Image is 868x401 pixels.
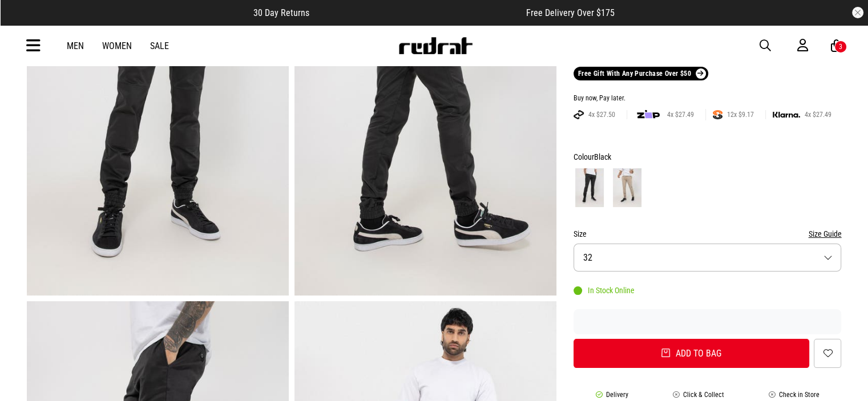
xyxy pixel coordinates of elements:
[800,110,836,119] span: 4x $27.49
[594,152,611,161] span: Black
[574,339,810,368] button: Add to bag
[526,7,615,18] span: Free Delivery Over $175
[574,244,842,272] button: 32
[102,40,132,51] a: Women
[574,67,708,80] a: Free Gift With Any Purchase Over $50
[583,252,592,263] span: 32
[722,110,758,119] span: 12x $9.17
[574,150,842,164] div: Colour
[253,7,309,18] span: 30 Day Returns
[663,110,699,119] span: 4x $27.49
[575,168,604,207] img: Black
[398,37,473,54] img: Redrat logo
[637,109,660,120] img: zip
[574,94,842,103] div: Buy now, Pay later.
[574,316,842,327] iframe: Customer reviews powered by Trustpilot
[808,227,841,241] button: Size Guide
[332,7,503,18] iframe: Customer reviews powered by Trustpilot
[773,112,800,118] img: KLARNA
[574,286,635,295] div: In Stock Online
[839,43,842,51] div: 3
[831,40,842,52] a: 3
[574,110,584,119] img: AFTERPAY
[574,227,842,241] div: Size
[584,110,620,119] span: 4x $27.50
[150,40,169,51] a: Sale
[713,110,722,119] img: SPLITPAY
[67,40,84,51] a: Men
[613,168,641,207] img: Desert Sand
